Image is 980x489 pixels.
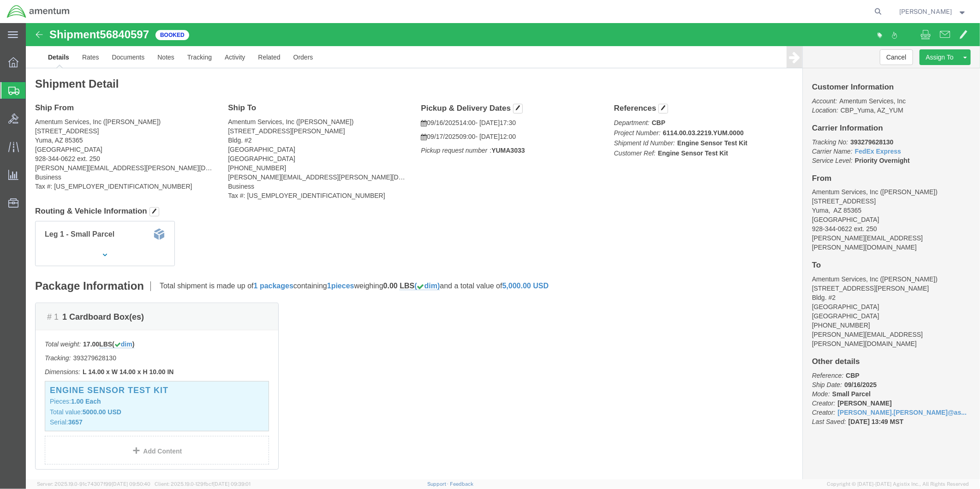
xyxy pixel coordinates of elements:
span: Server: 2025.19.0-91c74307f99 [37,481,150,487]
span: Kenneth Wicker [900,6,952,17]
a: Support [427,481,450,487]
button: [PERSON_NAME] [899,6,968,17]
img: logo [6,5,70,18]
span: [DATE] 09:39:01 [213,481,251,487]
span: Client: 2025.19.0-129fbcf [155,481,251,487]
iframe: FS Legacy Container [26,23,980,479]
a: Feedback [450,481,473,487]
span: Copyright © [DATE]-[DATE] Agistix Inc., All Rights Reserved [827,480,969,488]
span: [DATE] 09:50:40 [112,481,150,487]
